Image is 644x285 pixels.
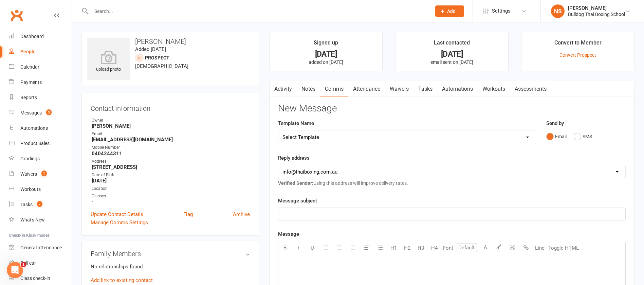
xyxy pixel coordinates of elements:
[145,55,169,60] snap: prospect
[20,95,37,100] div: Reports
[401,241,414,255] button: H2
[270,81,297,97] a: Activity
[9,59,72,75] a: Calendar
[92,123,250,129] strong: [PERSON_NAME]
[348,81,385,97] a: Attendance
[9,75,72,90] a: Payments
[9,105,72,121] a: Messages 3
[278,180,408,186] span: Using this address will improve delivery rates.
[20,125,48,131] div: Automations
[20,260,36,266] div: Roll call
[413,81,437,97] a: Tasks
[297,81,320,97] a: Notes
[87,38,253,45] h3: [PERSON_NAME]
[320,81,348,97] a: Comms
[414,241,428,255] button: H3
[9,151,72,166] a: Gradings
[46,109,52,115] span: 3
[135,46,166,52] time: Added [DATE]
[20,34,44,39] div: Dashboard
[533,241,547,255] button: Line
[20,171,37,177] div: Waivers
[546,130,567,143] button: Email
[7,262,23,278] iframe: Intercom live chat
[387,241,401,255] button: H1
[457,243,477,252] input: Default
[92,178,250,184] strong: [DATE]
[510,81,551,97] a: Assessments
[92,150,250,157] strong: 0404244311
[37,201,42,207] span: 7
[559,52,596,58] a: Convert Prospect
[20,202,33,207] div: Tasks
[9,197,72,212] a: Tasks 7
[92,144,250,151] div: Mobile Number
[9,166,72,182] a: Waivers 1
[276,51,376,58] div: [DATE]
[92,158,250,165] div: Address
[478,81,510,97] a: Workouts
[311,245,314,251] span: U
[92,117,250,124] div: Owner
[20,79,42,85] div: Payments
[9,136,72,151] a: Product Sales
[9,240,72,255] a: General attendance kiosk mode
[233,210,250,218] a: Archive
[89,6,426,16] input: Search...
[87,51,130,73] div: upload photo
[91,263,250,271] p: No relationships found.
[9,44,72,59] a: People
[9,212,72,228] a: What's New
[91,276,153,284] a: Add link to existing contact
[20,217,45,222] div: What's New
[20,275,50,281] div: Class check-in
[20,64,39,70] div: Calendar
[20,49,36,54] div: People
[92,185,250,192] div: Location
[278,103,626,114] h3: New Message
[278,197,317,205] label: Message subject
[278,230,299,238] label: Message
[437,81,478,97] a: Automations
[21,262,26,267] span: 1
[183,210,193,218] a: Flag
[447,8,456,14] span: Add
[9,182,72,197] a: Workouts
[568,11,625,17] div: Bulldog Thai Boxing School
[278,119,314,127] label: Template Name
[92,199,250,205] strong: -
[91,218,148,227] a: Manage Comms Settings
[41,171,47,176] span: 1
[91,102,250,112] h3: Contact information
[306,241,319,255] button: U
[554,38,602,51] div: Convert to Member
[92,131,250,137] div: Email
[547,241,581,255] button: Toggle HTML
[276,59,376,65] p: added on [DATE]
[20,245,62,250] div: General attendance
[20,110,42,115] div: Messages
[91,210,143,218] a: Update Contact Details
[9,121,72,136] a: Automations
[492,3,511,19] span: Settings
[546,119,564,127] label: Send by
[551,4,565,18] div: NS
[278,180,313,186] strong: Verified Sender:
[9,90,72,105] a: Reports
[428,241,441,255] button: H4
[135,63,188,69] span: [DEMOGRAPHIC_DATA]
[441,241,455,255] button: Font
[434,38,470,51] div: Last contacted
[92,172,250,178] div: Date of Birth
[20,156,40,161] div: Gradings
[91,250,250,257] h3: Family Members
[402,51,502,58] div: [DATE]
[92,193,250,199] div: Classes
[92,137,250,143] strong: [EMAIL_ADDRESS][DOMAIN_NAME]
[314,38,338,51] div: Signed up
[435,5,464,17] button: Add
[402,59,502,65] p: email sent on [DATE]
[9,29,72,44] a: Dashboard
[479,241,492,255] button: A
[574,130,592,143] button: SMS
